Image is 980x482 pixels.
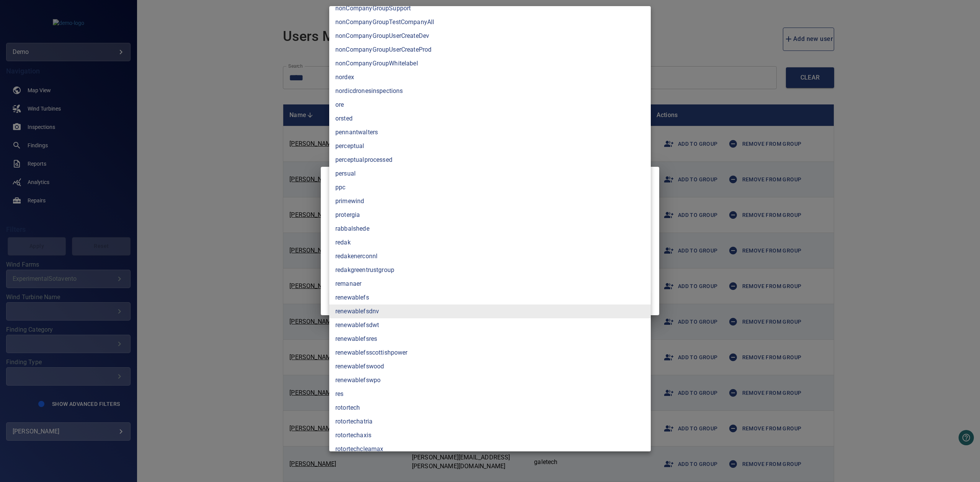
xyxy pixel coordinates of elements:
li: renewablefsdnv [329,305,651,318]
li: renewablefswood [329,360,651,373]
li: ppc [329,181,651,194]
li: rotortech [329,401,651,415]
li: ore [329,98,651,112]
li: rotortechcleamax [329,442,651,456]
li: remanaer [329,277,651,291]
li: res [329,387,651,401]
li: redak [329,236,651,249]
li: renewablefsdwt [329,318,651,332]
li: persual [329,167,651,181]
li: renewablefsres [329,332,651,346]
li: nonCompanyGroupSupport [329,2,651,15]
li: protergia [329,208,651,222]
li: renewablefs [329,291,651,305]
li: renewablefsscottishpower [329,346,651,360]
li: rabbalshede [329,222,651,236]
li: pennantwalters [329,125,651,139]
li: nordicdronesinspections [329,84,651,98]
li: nordex [329,70,651,84]
li: nonCompanyGroupUserCreateDev [329,29,651,43]
li: perceptual [329,139,651,153]
li: nonCompanyGroupUserCreateProd [329,43,651,57]
li: renewablefswpo [329,373,651,387]
li: primewind [329,194,651,208]
li: redakenerconnl [329,249,651,263]
li: nonCompanyGroupWhitelabel [329,57,651,70]
li: rotortechatria [329,415,651,428]
li: orsted [329,112,651,125]
li: rotortechaxis [329,428,651,442]
li: redakgreentrustgroup [329,263,651,277]
li: perceptualprocessed [329,153,651,167]
li: nonCompanyGroupTestCompanyAll [329,15,651,29]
